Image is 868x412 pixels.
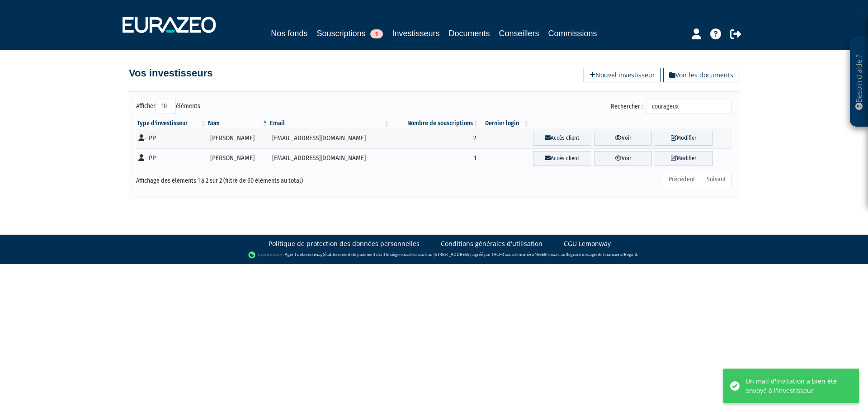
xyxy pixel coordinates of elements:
td: 2 [391,128,480,148]
a: Nouvel investisseur [584,68,661,82]
a: Registre des agents financiers (Regafi) [566,252,637,258]
a: Conditions générales d'utilisation [441,239,542,248]
a: Modifier [655,151,713,166]
label: Rechercher : [611,99,732,114]
td: [EMAIL_ADDRESS][DOMAIN_NAME] [269,148,391,169]
a: Voir les documents [663,68,739,82]
td: [PERSON_NAME] [207,148,269,169]
a: Investisseurs [392,27,439,41]
a: Accès client [533,151,591,166]
p: Besoin d'aide ? [854,41,864,123]
th: Nom : activer pour trier la colonne par ordre d&eacute;croissant [207,119,269,128]
th: Dernier login : activer pour trier la colonne par ordre croissant [480,119,530,128]
td: 1 [391,148,480,169]
a: Accès client [533,131,591,146]
a: Nos fonds [271,27,307,40]
img: 1732889491-logotype_eurazeo_blanc_rvb.png [123,17,216,33]
td: - PP [136,148,207,169]
a: CGU Lemonway [564,239,611,248]
img: logo-lemonway.png [248,251,283,260]
th: Nombre de souscriptions : activer pour trier la colonne par ordre croissant [391,119,480,128]
input: Rechercher : [646,99,732,114]
a: Documents [449,27,490,40]
a: Voir [594,151,652,166]
span: 1 [370,29,383,38]
a: Modifier [655,131,713,146]
th: Type d'investisseur : activer pour trier la colonne par ordre croissant [136,119,207,128]
a: Lemonway [302,252,323,258]
td: - PP [136,128,207,148]
h4: Vos investisseurs [129,68,212,79]
a: Voir [594,131,652,146]
label: Afficher éléments [136,99,200,114]
div: - Agent de (établissement de paiement dont le siège social est situé au [STREET_ADDRESS], agréé p... [9,251,859,260]
div: Un mail d'invitation a bien été envoyé à l'investisseur [745,376,845,395]
a: Commissions [548,27,597,40]
th: &nbsp; [530,119,732,128]
a: Conseillers [499,27,539,40]
div: Affichage des éléments 1 à 2 sur 2 (filtré de 60 éléments au total) [136,171,377,185]
a: Souscriptions1 [316,27,383,40]
td: [PERSON_NAME] [207,128,269,148]
th: Email : activer pour trier la colonne par ordre croissant [269,119,391,128]
a: Politique de protection des données personnelles [269,239,420,248]
select: Afficheréléments [156,99,176,114]
td: [EMAIL_ADDRESS][DOMAIN_NAME] [269,128,391,148]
